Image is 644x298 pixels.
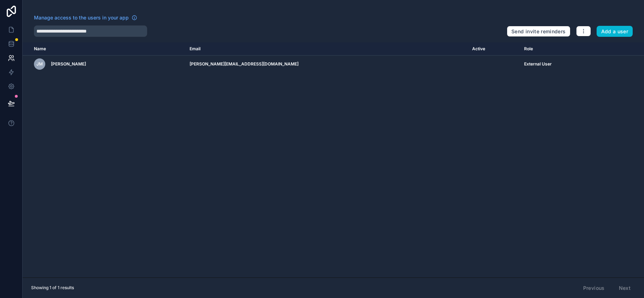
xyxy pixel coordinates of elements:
td: [PERSON_NAME][EMAIL_ADDRESS][DOMAIN_NAME] [185,56,468,73]
span: Showing 1 of 1 results [31,285,74,291]
button: Send invite reminders [507,26,570,37]
button: Add a user [597,26,633,37]
span: [PERSON_NAME] [51,61,86,67]
th: Email [185,42,468,56]
th: Role [520,42,607,56]
span: Manage access to the users in your app [34,14,129,21]
span: JM [36,61,43,67]
th: Name [23,42,185,56]
span: External User [524,61,552,67]
th: Active [468,42,520,56]
a: Manage access to the users in your app [34,14,137,21]
div: scrollable content [23,42,644,277]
